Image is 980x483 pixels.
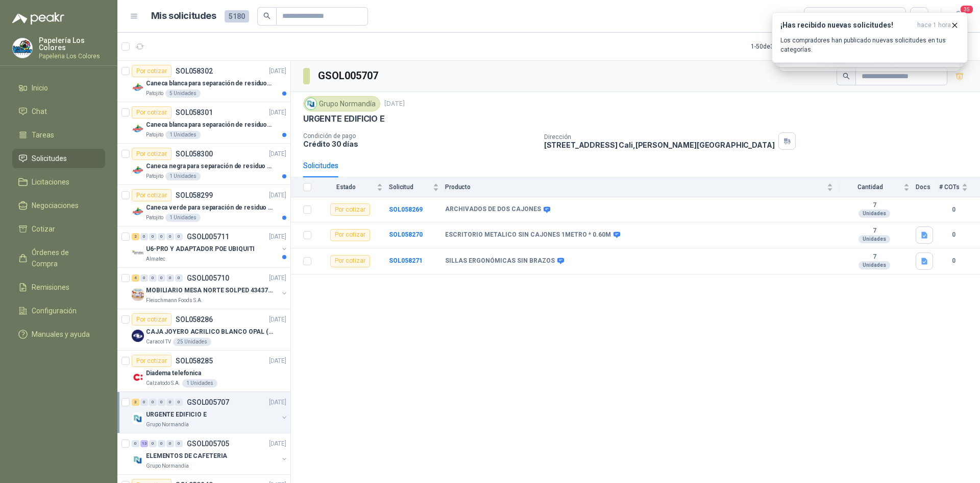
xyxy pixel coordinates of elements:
p: Papelería Los Colores [39,37,105,51]
h1: Mis solicitudes [151,9,216,24]
span: Solicitudes [32,153,67,164]
a: Tareas [12,125,105,145]
p: URGENTE EDIFICIO E [303,113,385,124]
b: 0 [939,230,968,240]
div: 0 [149,274,157,282]
div: 0 [149,440,157,447]
p: [DATE] [269,273,286,283]
img: Company Logo [132,288,144,301]
a: 0 13 0 0 0 0 GSOL005705[DATE] Company LogoELEMENTOS DE CAFETERIAGrupo Normandía [132,438,288,470]
div: Por cotizar [330,203,370,216]
p: SOL058285 [176,357,213,364]
b: SOL058270 [389,231,423,238]
b: 7 [839,253,910,261]
div: 0 [149,233,157,240]
p: SOL058302 [176,67,213,75]
p: U6-PRO Y ADAPTADOR POE UBIQUITI [146,244,255,254]
p: Diadema telefonica [146,369,201,378]
a: Por cotizarSOL058301[DATE] Company LogoCaneca blanca para separación de residuos 10 LTPatojito1 U... [117,102,290,144]
span: Producto [445,183,825,191]
div: Por cotizar [330,255,370,267]
p: Los compradores han publicado nuevas solicitudes en tus categorías. [780,36,959,54]
p: Grupo Normandía [146,462,189,470]
div: 0 [166,399,174,406]
a: Por cotizarSOL058286[DATE] Company LogoCAJA JOYERO ACRILICO BLANCO OPAL (En el adjunto mas detall... [117,309,290,351]
div: 13 [140,440,148,447]
b: SILLAS ERGONÓMICAS SIN BRAZOS [445,257,555,265]
p: Almatec [146,255,165,263]
p: GSOL005711 [187,233,229,240]
img: Company Logo [132,371,144,383]
div: 4 [132,274,139,282]
p: [DATE] [269,356,286,366]
span: Estado [317,183,375,191]
p: Fleischmann Foods S.A. [146,296,203,305]
b: SOL058269 [389,206,423,213]
h3: ¡Has recibido nuevas solicitudes! [780,21,913,30]
p: SOL058301 [176,109,213,116]
span: Cotizar [32,223,55,235]
p: GSOL005705 [187,440,229,447]
span: search [263,12,271,19]
img: Company Logo [132,412,144,425]
img: Company Logo [13,38,32,58]
div: 0 [140,399,148,406]
div: 2 [132,233,139,240]
th: Estado [317,177,389,197]
span: hace 1 hora [917,21,951,30]
b: SOL058271 [389,257,423,264]
img: Company Logo [132,164,144,176]
a: Por cotizarSOL058302[DATE] Company LogoCaneca blanca para separación de residuos 121 LTPatojito5 ... [117,61,290,102]
div: 1 Unidades [165,214,201,222]
a: Inicio [12,78,105,98]
span: search [843,73,850,80]
div: 0 [158,399,165,406]
b: ARCHIVADOS DE DOS CAJONES [445,205,541,214]
button: ¡Has recibido nuevas solicitudes!hace 1 hora Los compradores han publicado nuevas solicitudes en ... [772,12,968,63]
p: CAJA JOYERO ACRILICO BLANCO OPAL (En el adjunto mas detalle) [146,327,273,337]
a: Cotizar [12,219,105,239]
span: Licitaciones [32,176,69,188]
div: 0 [158,274,165,282]
div: 0 [175,233,183,240]
div: 0 [140,233,148,240]
span: Negociaciones [32,200,79,211]
p: Patojito [146,214,163,222]
div: 0 [175,399,183,406]
button: 35 [949,7,968,26]
div: 0 [175,440,183,447]
p: SOL058286 [176,316,213,323]
div: Por cotizar [132,106,171,119]
div: Por cotizar [132,355,171,367]
div: Unidades [859,261,890,269]
p: Calzatodo S.A. [146,379,180,387]
p: URGENTE EDIFICIO E [146,410,207,420]
span: Solicitud [389,183,431,191]
b: 7 [839,201,910,210]
p: [DATE] [269,398,286,407]
div: 0 [166,440,174,447]
p: SOL058300 [176,150,213,157]
a: Remisiones [12,278,105,297]
p: Caneca negra para separación de residuo 55 LT [146,162,273,171]
p: [DATE] [269,232,286,242]
span: Remisiones [32,282,69,293]
a: Negociaciones [12,196,105,215]
div: 1 - 50 de 3316 [751,38,817,55]
div: 0 [158,233,165,240]
p: Dirección [544,133,775,141]
p: [STREET_ADDRESS] Cali , [PERSON_NAME][GEOGRAPHIC_DATA] [544,141,775,149]
div: 3 [132,399,139,406]
div: 1 Unidades [182,379,217,387]
a: Manuales y ayuda [12,325,105,344]
th: Solicitud [389,177,445,197]
a: Órdenes de Compra [12,243,105,273]
div: Por cotizar [132,189,171,201]
b: ESCRITORIO METALICO SIN CAJONES 1METRO * 0.60M [445,231,611,239]
div: 0 [149,399,157,406]
span: Órdenes de Compra [32,247,95,269]
p: [DATE] [384,99,405,109]
p: ELEMENTOS DE CAFETERIA [146,451,227,461]
th: Producto [445,177,839,197]
a: Por cotizarSOL058285[DATE] Company LogoDiadema telefonicaCalzatodo S.A.1 Unidades [117,351,290,392]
